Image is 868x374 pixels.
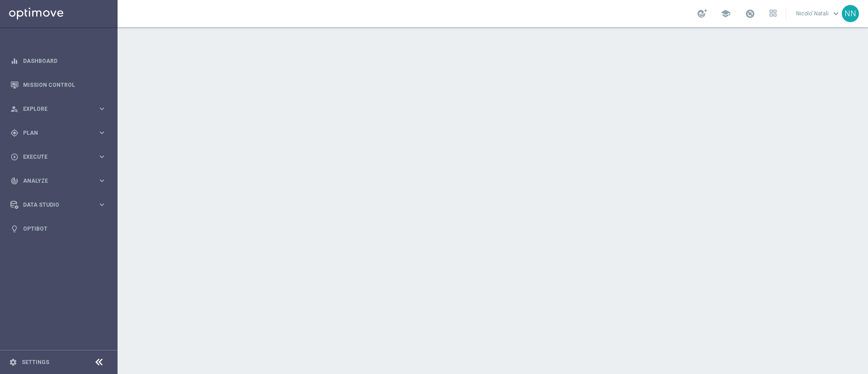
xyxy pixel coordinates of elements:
i: keyboard_arrow_right [98,152,106,161]
i: gps_fixed [10,129,19,137]
i: equalizer [10,57,19,65]
div: Data Studio [10,201,98,209]
i: keyboard_arrow_right [98,176,106,185]
i: keyboard_arrow_right [98,128,106,137]
span: Explore [23,106,98,112]
div: NN [842,5,859,22]
i: settings [9,358,17,366]
a: Optibot [23,217,106,241]
button: person_search Explore keyboard_arrow_right [10,105,107,113]
i: track_changes [10,177,19,185]
i: play_circle_outline [10,153,19,161]
i: person_search [10,105,19,113]
span: Analyze [23,178,98,184]
i: keyboard_arrow_right [98,104,106,113]
div: Plan [10,129,98,137]
span: Execute [23,154,98,160]
div: Execute [10,153,98,161]
a: Settings [22,360,49,365]
a: Dashboard [23,49,106,73]
button: equalizer Dashboard [10,57,107,65]
div: Mission Control [10,73,106,97]
div: Dashboard [10,49,106,73]
a: Nicolo' Natalikeyboard_arrow_down [795,7,842,20]
button: play_circle_outline Execute keyboard_arrow_right [10,153,107,161]
button: track_changes Analyze keyboard_arrow_right [10,177,107,185]
button: Data Studio keyboard_arrow_right [10,201,107,208]
button: gps_fixed Plan keyboard_arrow_right [10,129,107,137]
i: keyboard_arrow_right [98,200,106,209]
span: Plan [23,130,98,136]
a: Mission Control [23,73,106,97]
div: Explore [10,105,98,113]
div: Optibot [10,217,106,241]
span: keyboard_arrow_down [831,9,841,19]
div: Analyze [10,177,98,185]
span: school [721,9,731,19]
button: lightbulb Optibot [10,225,107,232]
span: Data Studio [23,202,98,208]
i: lightbulb [10,225,19,233]
button: Mission Control [10,81,107,89]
